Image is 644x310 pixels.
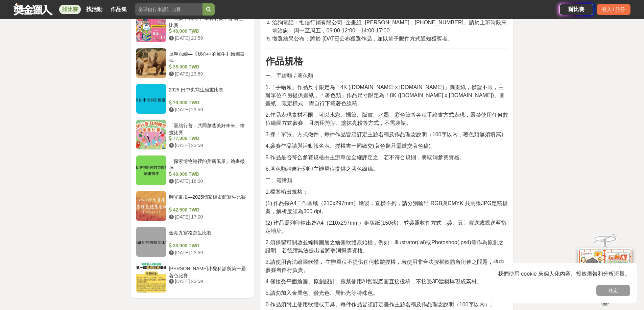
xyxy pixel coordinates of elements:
div: 時光畫境—2025國家檔案館寫生比賽 [169,194,246,206]
a: 金湖九宮格寫生比賽 33,000 TWD [DATE] 23:59 [136,227,249,257]
input: 全球自行車設計比賽 [135,3,202,16]
a: 「探索博物館裡的美麗風景」繪畫徵件 40,000 TWD [DATE] 16:00 [136,155,249,186]
span: 二、電繪類 [265,177,292,183]
span: 徵選結果公布：將於 [DATE]公布獲選作品，並以電子郵件方式通知獲獎者。 [272,36,453,41]
span: 3.採「單張」方式徵件，每件作品皆須訂定主題名稱及作品理念說明（100字以內，著色類無須填寫） [265,132,506,137]
a: 2025 田中央寫生繪畫比賽 70,000 TWD [DATE] 23:59 [136,84,249,114]
span: (2) 作品需列印輸出為A4（210x297mm）銅版紙(150磅)，並參照收件方式〔參、五〕寄送或親送至指定地址。 [265,220,506,234]
span: (1) 作品採A4工作區域（210x297mm）繪製，直橫不拘，請分別輸出 RGB與CMYK 共兩張JPG定稿檔案，解析度須為300 dpi。 [265,200,508,214]
span: 一、手繪類 / 著色類 [265,73,313,79]
div: 33,000 TWD [169,242,246,249]
strong: 作品規格 [265,56,303,66]
div: [DATE] 23:59 [169,278,246,285]
span: 5.請勿加入金屬色、螢光色、局部光等特殊色。 [265,290,378,296]
span: 6.著色類請自行列印主辦單位提供之著色線稿。 [265,166,378,172]
div: [DATE] 16:00 [169,178,246,185]
a: 找活動 [84,5,105,14]
div: 「探索博物館裡的美麗風景」繪畫徵件 [169,158,246,171]
a: 佳音慶生45周年-華麗的慶生會 著色比賽 40,000 TWD [DATE] 23:59 [136,12,249,43]
div: 犀望永續—【我心中的犀牛】繪圖徵件 [169,51,246,63]
a: 時光畫境—2025國家檔案館寫生比賽 42,500 TWD [DATE] 17:00 [136,191,249,221]
span: 4.參賽作品請與活動報名表、授權書一同繳交(著色類只需繳交著色稿)。 [265,143,436,149]
span: 6.作品須附上使用軟體或工具、每件作品皆須訂定畫作主題名稱及作品理念說明（100字以內）。 [265,302,495,307]
div: 70,000 TWD [169,99,246,106]
a: 「團結行善，共同創造美好未來」繪畫比賽 77,000 TWD [DATE] 23:59 [136,119,249,150]
a: [PERSON_NAME]小兒科診所第一屆著色比賽 [DATE] 23:59 [136,262,249,293]
span: 我們使用 cookie 來個人化內容、投放廣告和分析流量。 [498,271,630,277]
span: 洽詢電話：惟信行銷有限公司 企畫組 [PERSON_NAME]，[PHONE_NUMBER]。請於上班時段來電洽詢：周一至周五，09:00-12:00，14:00-17:00 [272,20,506,33]
div: 77,000 TWD [169,135,246,142]
div: 登入 / 註冊 [597,4,630,15]
span: 1.檔案輸出規格： [265,189,308,195]
a: 找比賽 [59,5,81,14]
span: 4.僅接受平面繪圖、原創設計，嚴禁使用AI智能產圖直接投稿，不接受3D建模與現成素材。 [265,279,482,284]
span: 3.請使用合法繪圖軟體， 主辦單位不提供任何軟體授權，若使用非合法授權軟體所衍伸之問題，將由參賽者自行負責。 [265,259,504,273]
div: [DATE] 17:00 [169,214,246,221]
div: [DATE] 23:59 [169,35,246,42]
span: 1.「手繪類」作品尺寸限定為「4K ([DOMAIN_NAME] x [DOMAIN_NAME])」圖畫紙，橫豎不限，主辦單位不另提供畫紙，「著色類」作品尺寸限定為「8K ([DOMAIN_NA... [265,84,505,106]
button: 確定 [596,285,630,296]
a: 辦比賽 [559,4,593,15]
span: 2.作品表現素材不限，可以水彩、蠟筆、版畫、水墨、彩色筆等各種手繪畫方式表現，嚴禁使用任何數位繪圖方式參賽，且勿用剪貼、塗抹亮粉等方式，不需裝裱。 [265,112,508,126]
div: 金湖九宮格寫生比賽 [169,229,246,242]
div: [DATE] 23:59 [169,106,246,113]
div: 佳音慶生45周年-華麗的慶生會 著色比賽 [169,15,246,28]
div: [DATE] 23:59 [169,71,246,78]
div: 40,000 TWD [169,28,246,35]
span: 5.作品是否符合參賽規格由主辦單位全權評定之，若不符合規則，將取消參賽資格。 [265,154,464,160]
div: 35,000 TWD [169,63,246,71]
img: d2146d9a-e6f6-4337-9592-8cefde37ba6b.png [578,245,632,290]
div: [PERSON_NAME]小兒科診所第一屆著色比賽 [169,265,246,278]
div: [DATE] 23:59 [169,249,246,256]
div: 「團結行善，共同創造美好未來」繪畫比賽 [169,122,246,135]
a: 犀望永續—【我心中的犀牛】繪圖徵件 35,000 TWD [DATE] 23:59 [136,48,249,78]
div: 42,500 TWD [169,206,246,214]
span: 2.須保留可開啟並編輯圖層之繪圖軟體原始檔，例如：Illustrator(.ai)或Photoshop(.psd)等作為原創之證明，若後續無法提出者將取消得獎資格。 [265,239,503,253]
a: 作品集 [108,5,129,14]
div: 2025 田中央寫生繪畫比賽 [169,86,246,99]
div: 40,000 TWD [169,171,246,178]
div: [DATE] 23:59 [169,142,246,149]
